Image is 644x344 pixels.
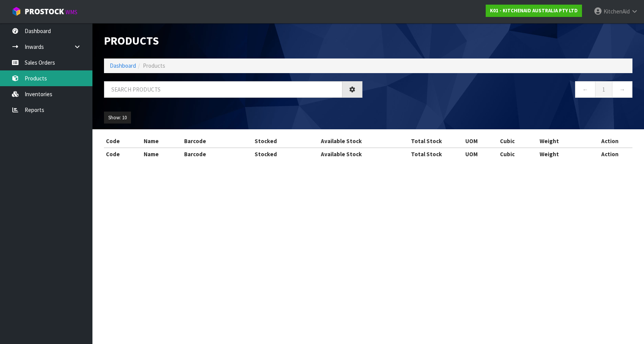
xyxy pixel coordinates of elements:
[182,148,237,160] th: Barcode
[25,7,64,17] span: ProStock
[498,135,538,147] th: Cubic
[104,112,131,124] button: Show: 10
[389,148,464,160] th: Total Stock
[104,135,142,147] th: Code
[575,81,595,98] a: ←
[587,135,632,147] th: Action
[293,135,389,147] th: Available Stock
[238,148,294,160] th: Stocked
[12,7,21,16] img: cube-alt.png
[538,135,587,147] th: Weight
[182,135,237,147] th: Barcode
[604,8,630,15] span: KitchenAid
[587,148,632,160] th: Action
[612,81,632,98] a: →
[490,7,578,14] strong: K01 - KITCHENAID AUSTRALIA PTY LTD
[65,8,77,16] small: WMS
[595,81,612,98] a: 1
[463,148,498,160] th: UOM
[142,135,182,147] th: Name
[104,81,342,98] input: Search products
[142,148,182,160] th: Name
[238,135,294,147] th: Stocked
[143,62,165,69] span: Products
[463,135,498,147] th: UOM
[110,62,136,69] a: Dashboard
[374,81,632,100] nav: Page navigation
[293,148,389,160] th: Available Stock
[104,148,142,160] th: Code
[389,135,464,147] th: Total Stock
[104,35,362,47] h1: Products
[538,148,587,160] th: Weight
[498,148,538,160] th: Cubic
